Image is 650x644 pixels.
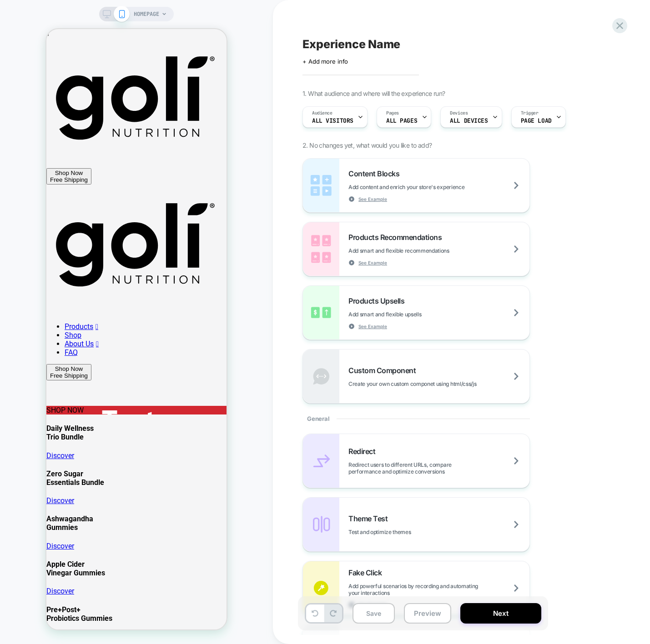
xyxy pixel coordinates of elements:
span: Products Upsells [348,296,409,305]
span: Add smart and flexible recommendations [348,247,495,254]
button: Next [460,603,541,624]
span: Create your own custom componet using html/css/js [348,380,522,387]
a: Shop [18,302,35,310]
span: + Add more info [302,58,348,65]
span: Products Recommendations [348,233,446,242]
div: Free Shipping [4,343,41,350]
span: Experience Name [302,37,400,51]
span: Add powerful scenarios by recording and automating your interactions [348,583,529,596]
span: Test and optimize themes [348,529,456,535]
span: Theme Test [348,514,392,523]
span: ALL PAGES [386,118,417,124]
span: Redirect users to different URLs, compare performance and optimize conversions [348,461,529,475]
div: Free Shipping [4,147,41,154]
span: Pages [386,110,399,116]
span: Fake Click [348,568,386,577]
span: See Example [358,260,387,266]
span: 2. No changes yet, what would you like to add? [302,141,432,149]
span: Trigger [521,110,539,116]
span: Custom Component [348,366,420,375]
span: Page Load [521,118,552,124]
span: ALL DEVICES [450,118,488,124]
div: Shop Now [4,140,41,147]
a: Products [18,293,52,302]
span: 1. What audience and where will the experience run? [302,90,445,97]
span: Add smart and flexible upsells [348,311,467,318]
button: Preview [404,603,451,624]
div: General [302,404,530,434]
span: All Visitors [312,118,353,124]
span: Audience [312,110,333,116]
a: About Us [18,310,52,319]
span: Devices [450,110,468,116]
span: Add content and enrich your store's experience [348,184,510,190]
button: Save [353,603,395,624]
span: See Example [358,196,387,202]
span: HOMEPAGE [134,7,159,21]
span: Redirect [348,447,380,456]
span: Content Blocks [348,169,404,178]
span: See Example [358,323,387,329]
div: Shop Now [4,336,41,343]
a: FAQ [18,319,31,328]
